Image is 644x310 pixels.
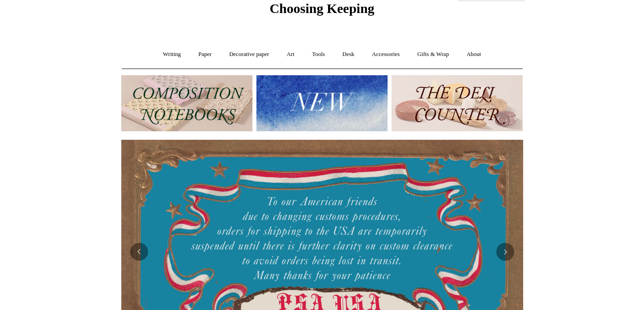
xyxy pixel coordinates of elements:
img: 202302 Composition ledgers.jpg__PID:69722ee6-fa44-49dd-a067-31375e5d54ec [121,75,252,131]
a: Choosing Keeping [269,8,374,14]
span: Choosing Keeping [269,1,374,16]
a: Decorative paper [221,43,277,66]
a: Writing [155,43,189,66]
button: Next [496,243,514,261]
a: Accessories [364,43,408,66]
img: New.jpg__PID:f73bdf93-380a-4a35-bcfe-7823039498e1 [256,75,388,131]
a: Tools [304,43,333,66]
a: Desk [334,43,363,66]
button: Previous [130,243,148,261]
a: Gifts & Wrap [409,43,457,66]
a: About [458,43,489,66]
a: Art [279,43,303,66]
img: The Deli Counter [392,75,523,131]
a: Paper [190,43,220,66]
